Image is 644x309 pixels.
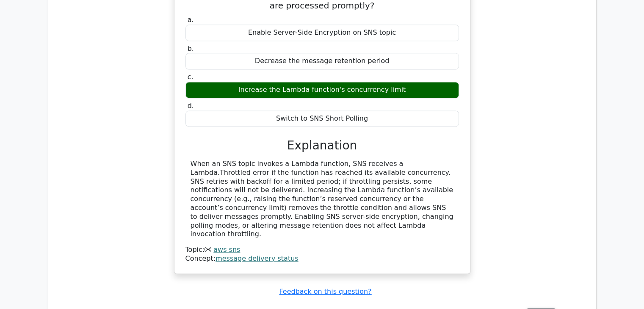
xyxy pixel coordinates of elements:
[185,82,459,98] div: Increase the Lambda function's concurrency limit
[216,254,299,262] a: message delivery status
[188,102,194,110] span: d.
[191,160,454,239] div: When an SNS topic invokes a Lambda function, SNS receives a Lambda.Throttled error if the functio...
[185,254,459,263] div: Concept:
[185,53,459,69] div: Decrease the message retention period
[185,110,459,127] div: Switch to SNS Short Polling
[188,16,194,24] span: a.
[191,138,454,153] h3: Explanation
[185,246,459,254] div: Topic:
[279,287,371,295] a: Feedback on this question?
[213,246,240,254] a: aws sns
[188,73,193,81] span: c.
[188,44,194,52] span: b.
[185,25,459,41] div: Enable Server-Side Encryption on SNS topic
